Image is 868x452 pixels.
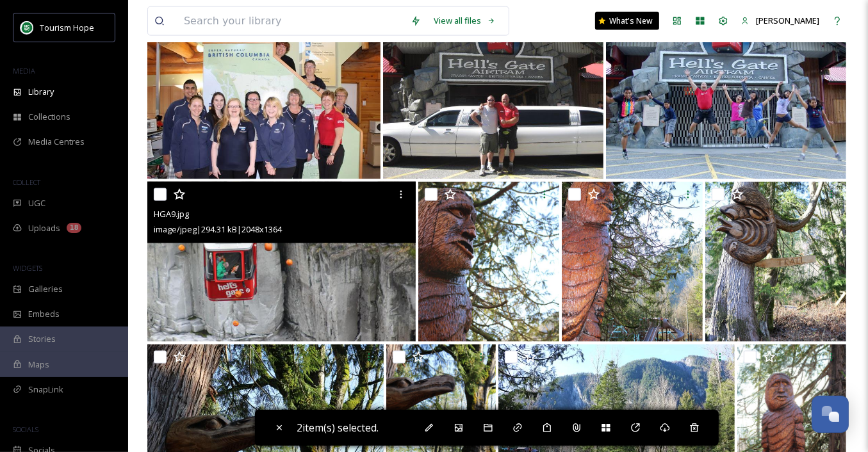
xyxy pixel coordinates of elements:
[28,359,49,371] span: Maps
[147,182,416,342] img: HGA9.jpg
[28,333,56,345] span: Stories
[297,421,379,435] span: 2 item(s) selected.
[28,308,60,320] span: Embeds
[418,182,559,342] img: IMG_1584.JPG
[177,7,404,35] input: Search your library
[40,22,94,33] span: Tourism Hope
[756,15,819,26] span: [PERSON_NAME]
[812,396,849,433] button: Open Chat
[28,136,85,148] span: Media Centres
[606,19,847,179] img: HGA8.jpg
[28,86,54,98] span: Library
[154,208,189,220] span: HGA9.jpg
[735,8,826,33] a: [PERSON_NAME]
[28,197,45,209] span: UGC
[13,66,35,76] span: MEDIA
[427,8,502,33] a: View all files
[595,12,659,30] a: What's New
[705,182,846,342] img: IMG_1587.JPG
[28,111,70,123] span: Collections
[13,424,38,434] span: SOCIALS
[154,223,282,235] span: image/jpeg | 294.31 kB | 2048 x 1364
[20,21,33,34] img: logo.png
[67,223,81,233] div: 18
[383,19,603,179] img: HGA7.jpg
[28,283,63,295] span: Galleries
[13,263,42,273] span: WIDGETS
[28,222,60,234] span: Uploads
[28,383,63,396] span: SnapLink
[13,177,40,187] span: COLLECT
[562,182,703,342] img: IMG_1585.JPG
[147,19,381,179] img: HGA6.jpg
